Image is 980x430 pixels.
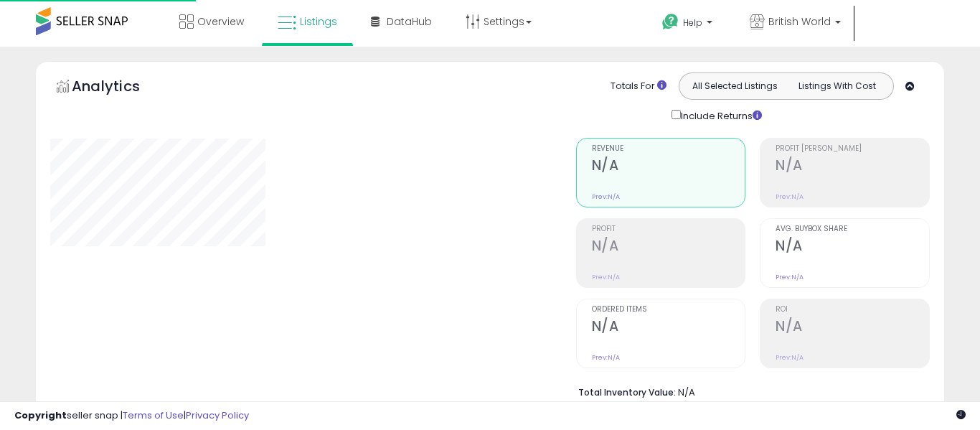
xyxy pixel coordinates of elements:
span: DataHub [387,14,432,29]
div: Totals For [611,80,666,93]
small: Prev: N/A [592,353,620,362]
small: Prev: N/A [592,192,620,201]
small: Prev: N/A [776,192,804,201]
span: ROI [776,306,929,314]
button: Listings With Cost [786,77,889,95]
h2: N/A [592,157,745,177]
h2: N/A [592,318,745,337]
small: Prev: N/A [592,273,620,281]
div: Include Returns [661,107,779,123]
span: Revenue [592,145,745,153]
div: seller snap | | [14,409,249,423]
b: Total Inventory Value: [578,386,676,398]
span: Overview [197,14,244,29]
span: Listings [300,14,337,29]
a: Help [651,2,727,47]
button: All Selected Listings [683,77,786,95]
li: N/A [578,383,919,400]
i: Get Help [661,13,679,31]
span: Avg. Buybox Share [776,225,929,233]
h2: N/A [776,157,929,177]
h2: N/A [776,238,929,257]
span: Profit [PERSON_NAME] [776,145,929,153]
span: Help [683,17,702,29]
small: Prev: N/A [776,353,804,362]
a: Privacy Policy [186,408,249,422]
h2: N/A [776,318,929,337]
span: Profit [592,225,745,233]
span: British World [768,14,831,29]
a: Terms of Use [123,408,184,422]
span: Ordered Items [592,306,745,314]
strong: Copyright [14,408,67,422]
h5: Analytics [72,76,168,100]
h2: N/A [592,238,745,257]
small: Prev: N/A [776,273,804,281]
